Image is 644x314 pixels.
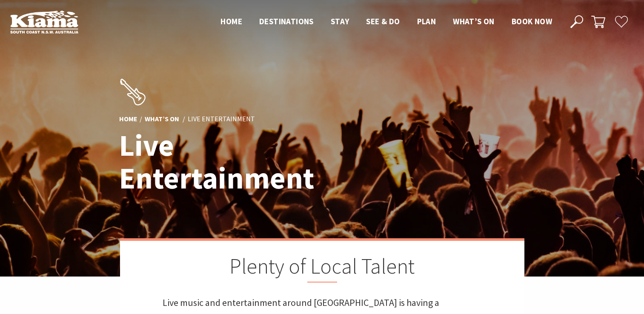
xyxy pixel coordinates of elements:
[212,15,561,29] nav: Main Menu
[163,254,482,283] h2: Plenty of Local Talent
[512,16,552,26] span: Book now
[188,114,255,125] li: Live Entertainment
[145,115,179,124] a: What’s On
[259,16,314,26] span: Destinations
[10,10,78,34] img: Kiama Logo
[220,16,242,26] span: Home
[453,16,495,26] span: What’s On
[119,115,137,124] a: Home
[417,16,436,26] span: Plan
[366,16,400,26] span: See & Do
[331,16,349,26] span: Stay
[119,129,360,195] h1: Live Entertainment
